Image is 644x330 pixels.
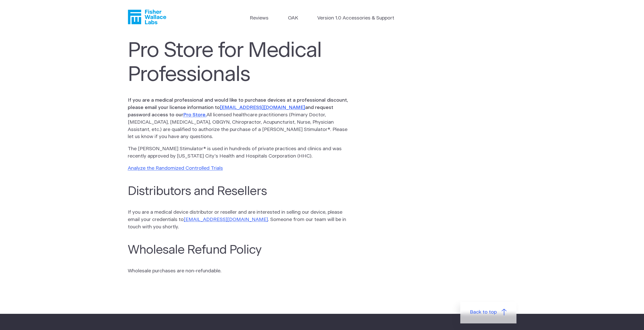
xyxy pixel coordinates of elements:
a: Analyze the Randomized Controlled Trials [128,166,223,171]
b: If you are a medical professional and would like to purchase devices at a professional discount, ... [128,98,348,117]
h1: Pro Store for Medical Professionals [128,39,346,87]
p: Wholesale purchases are non-refundable. [128,268,351,275]
a: [EMAIL_ADDRESS][DOMAIN_NAME] [184,217,268,222]
a: Pro Store. [183,113,206,117]
a: Fisher Wallace [128,10,166,24]
h3: Distributors and Resellers [128,184,355,199]
a: Reviews [250,15,268,22]
a: Version 1.0 Accessories & Support [317,15,394,22]
span: Back to top [470,309,497,316]
p: If you are a medical device distributor or reseller and are interested in selling our device, ple... [128,209,351,231]
a: [EMAIL_ADDRESS][DOMAIN_NAME] [220,105,305,110]
p: The [PERSON_NAME] Stimulator® is used in hundreds of private practices and clinics and was recent... [128,145,351,160]
h3: Wholesale Refund Policy [128,243,355,258]
a: Back to top [460,302,516,323]
p: All licensed healthcare practitioners (Primary Doctor, [MEDICAL_DATA], [MEDICAL_DATA], OBGYN, Chi... [128,97,351,141]
a: OAK [288,15,298,22]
